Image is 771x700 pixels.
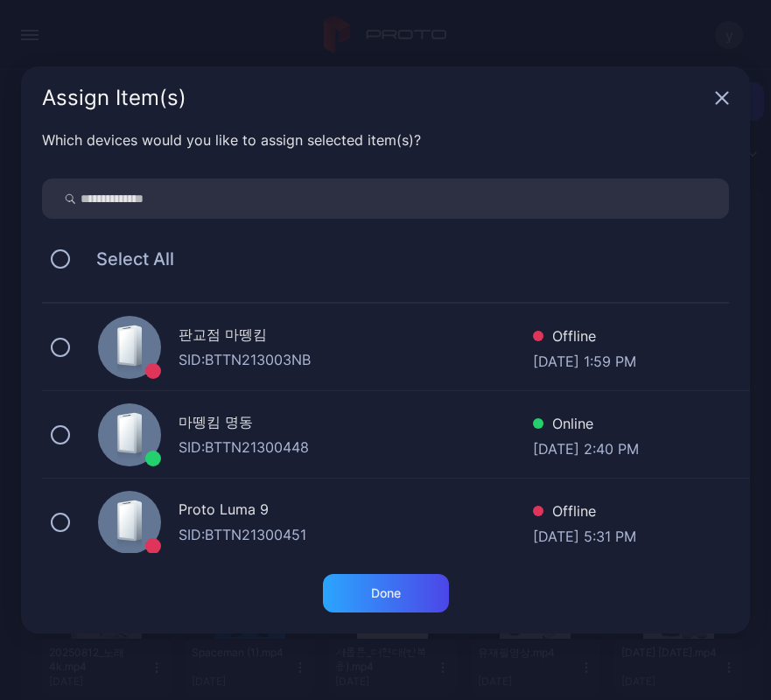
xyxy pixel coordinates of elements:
div: Assign Item(s) [42,87,708,108]
div: SID: BTTN21300451 [179,524,533,545]
div: [DATE] 5:31 PM [533,526,636,543]
div: [DATE] 1:59 PM [533,351,636,368]
div: 마뗑킴 명동 [179,411,533,437]
div: SID: BTTN213003NB [179,349,533,370]
div: [DATE] 2:40 PM [533,438,639,456]
div: SID: BTTN21300448 [179,437,533,458]
div: Offline [533,325,636,351]
div: 판교점 마뗑킴 [179,324,533,349]
div: Which devices would you like to assign selected item(s)? [42,129,729,150]
button: Done [323,574,449,612]
span: Select All [79,248,174,269]
div: Done [371,586,401,600]
div: Proto Luma 9 [179,499,533,524]
div: Online [533,413,639,438]
div: Offline [533,500,636,526]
